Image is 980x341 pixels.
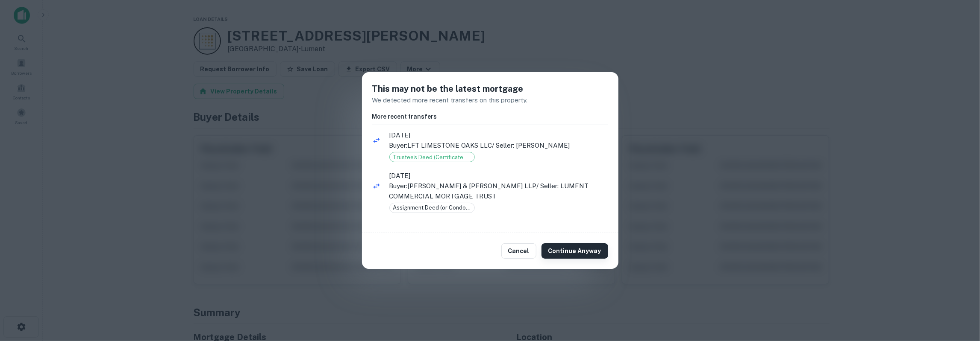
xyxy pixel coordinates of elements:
iframe: Chat Widget [937,273,980,314]
button: Continue Anyway [542,243,608,259]
p: Buyer: [PERSON_NAME] & [PERSON_NAME] LLP / Seller: LUMENT COMMERCIAL MORTGAGE TRUST [389,181,608,201]
h6: More recent transfers [372,112,608,121]
span: Trustee's Deed (Certificate of Title) [390,153,474,162]
button: Cancel [501,243,536,259]
span: [DATE] [389,130,608,140]
div: Assignment Deed (or Condo Deed if Land Use = "CND") [389,203,475,213]
h5: This may not be the latest mortgage [372,82,608,95]
div: Trustee's Deed (Certificate of Title) [389,152,475,162]
p: Buyer: LFT LIMESTONE OAKS LLC / Seller: [PERSON_NAME] [389,140,608,151]
p: We detected more recent transfers on this property. [372,95,608,105]
span: Assignment Deed (or Condo Deed if Land Use = "CND") [390,204,474,212]
span: [DATE] [389,171,608,181]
